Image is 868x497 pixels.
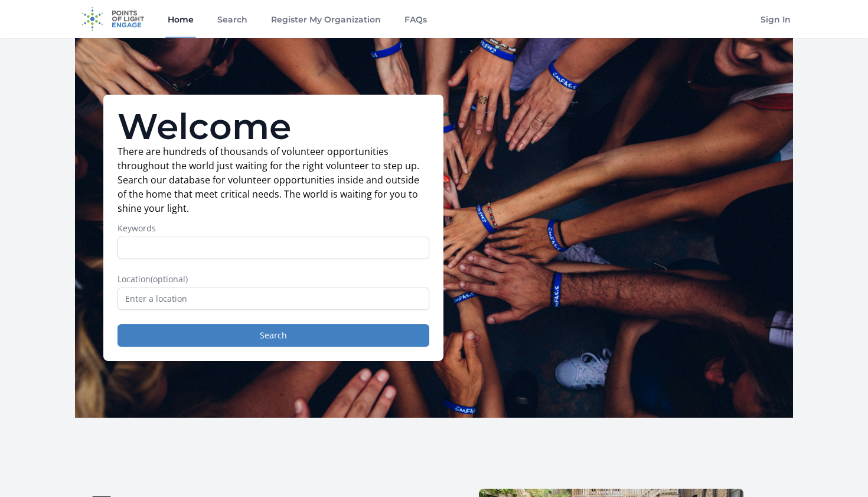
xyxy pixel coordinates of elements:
input: Enter a location [118,288,429,310]
span: (optional) [151,273,188,285]
label: Location [118,273,429,285]
h1: Welcome [118,109,429,144]
label: Keywords [118,222,429,234]
p: There are hundreds of thousands of volunteer opportunities throughout the world just waiting for ... [118,144,429,215]
button: Search [118,324,429,347]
